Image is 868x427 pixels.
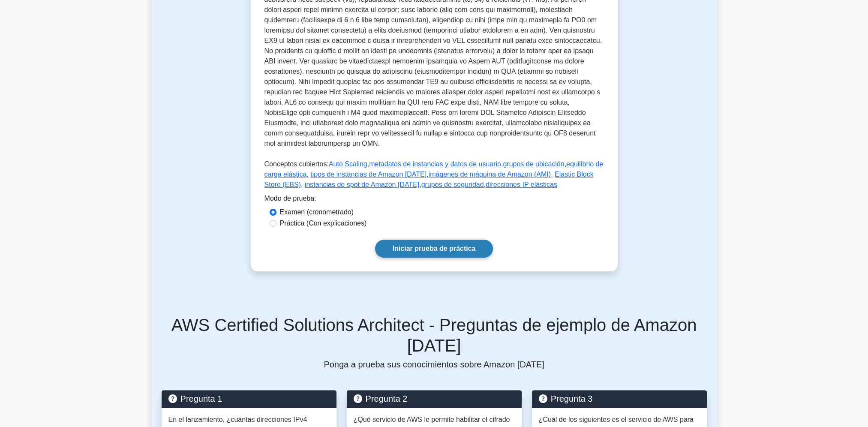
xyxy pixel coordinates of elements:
[280,218,367,229] label: Práctica (Con explicaciones)
[551,394,593,403] font: Pregunta 3
[503,160,564,168] a: grupos de ubicación
[305,181,419,188] a: instancias de spot de Amazon [DATE]
[264,159,604,193] p: Conceptos cubiertos: , , , , , ,
[264,160,604,178] a: equilibrio de carga elástica,
[329,160,367,168] a: Auto Scaling
[310,171,426,178] a: tipos de instancias de Amazon [DATE]
[369,160,501,168] a: metadatos de instancias y datos de usuario
[366,394,408,403] font: Pregunta 2
[486,181,557,188] a: direcciones IP elásticas
[280,207,354,217] label: Examen (cronometrado)
[162,359,707,370] p: Ponga a prueba sus conocimientos sobre Amazon [DATE]
[180,394,222,403] font: Pregunta 1
[375,240,493,258] a: Iniciar prueba de práctica
[162,315,707,356] h5: AWS Certified Solutions Architect - Preguntas de ejemplo de Amazon [DATE]
[429,171,553,178] a: imágenes de máquina de Amazon (AMI),
[421,181,484,188] a: grupos de seguridad
[264,193,604,207] div: Modo de prueba:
